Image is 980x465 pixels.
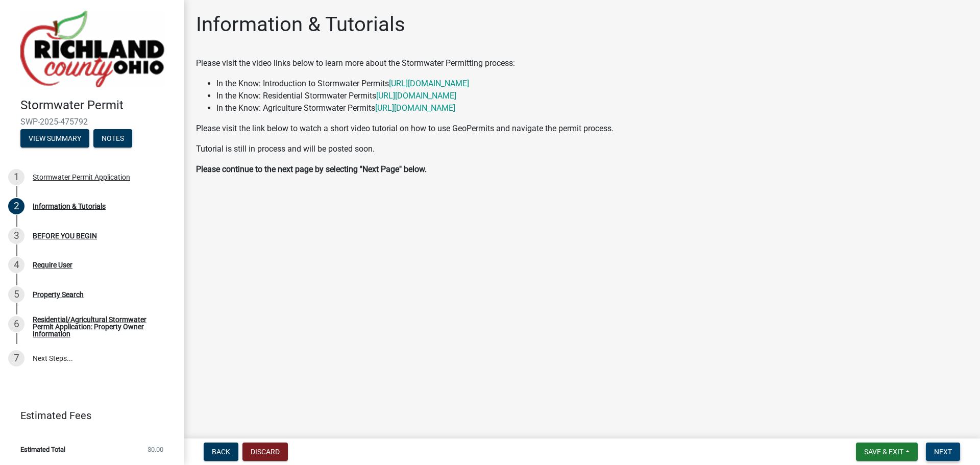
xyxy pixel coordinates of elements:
[20,11,164,87] img: Richland County, Ohio
[926,443,960,461] button: Next
[389,79,469,88] a: [URL][DOMAIN_NAME]
[216,102,968,114] li: In the Know: Agriculture Stormwater Permits
[93,135,132,143] wm-modal-confirm: Notes
[196,12,405,37] h1: Information & Tutorials
[20,135,89,143] wm-modal-confirm: Summary
[242,443,288,461] button: Discard
[20,446,65,453] span: Estimated Total
[375,103,455,113] a: [URL][DOMAIN_NAME]
[216,90,968,102] li: In the Know: Residential Stormwater Permits
[33,174,130,181] div: Stormwater Permit Application
[8,286,24,303] div: 5
[148,446,163,453] span: $0.00
[8,169,24,185] div: 1
[8,350,24,366] div: 7
[8,257,24,273] div: 4
[33,261,72,268] div: Require User
[934,448,952,456] span: Next
[20,117,163,127] span: SWP-2025-475792
[8,405,167,426] a: Estimated Fees
[20,98,176,113] h4: Stormwater Permit
[8,228,24,244] div: 3
[196,123,968,135] p: Please visit the link below to watch a short video tutorial on how to use GeoPermits and navigate...
[196,143,968,155] p: Tutorial is still in process and will be posted soon.
[20,129,89,148] button: View Summary
[376,91,456,101] a: [URL][DOMAIN_NAME]
[212,448,230,456] span: Back
[864,448,903,456] span: Save & Exit
[93,129,132,148] button: Notes
[8,198,24,214] div: 2
[8,316,24,332] div: 6
[216,78,968,90] li: In the Know: Introduction to Stormwater Permits
[196,164,427,174] strong: Please continue to the next page by selecting "Next Page" below.
[33,291,84,298] div: Property Search
[33,316,167,337] div: Residential/Agricultural Stormwater Permit Application: Property Owner Information
[196,57,968,69] p: Please visit the video links below to learn more about the Stormwater Permitting process:
[33,232,97,239] div: BEFORE YOU BEGIN
[33,203,106,210] div: Information & Tutorials
[204,443,238,461] button: Back
[856,443,918,461] button: Save & Exit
